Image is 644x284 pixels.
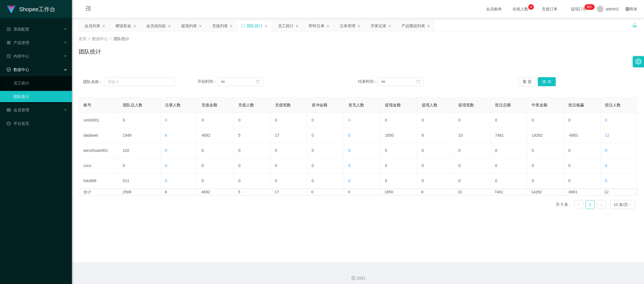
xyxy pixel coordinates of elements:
[454,143,491,158] td: 0
[118,158,160,173] td: 0
[417,189,453,195] td: 8
[309,20,325,31] div: 即时注单
[568,7,589,11] span: 提现订单
[380,128,417,143] td: 1850
[165,163,167,168] span: 0
[118,173,160,189] td: 511
[7,41,11,45] i: 图标: appstore-o
[271,158,307,173] td: 0
[380,143,417,158] td: 0
[146,20,166,31] div: 会员加扣款
[92,36,108,41] span: 数据中心
[83,79,104,85] span: 团队名称：
[307,189,344,195] td: 0
[527,158,564,173] td: 0
[7,6,16,13] img: logo.9652507e.png
[7,68,11,72] i: 图标: check-circle-o
[584,4,595,10] sup: 334
[110,36,111,41] span: /
[168,24,171,28] i: 图标: close
[234,158,271,173] td: 0
[605,118,607,122] span: 0
[275,103,291,107] span: 充值笔数
[118,128,160,143] td: 1949
[7,27,11,31] i: 图标: form
[79,0,98,18] i: 图标: menu-fold
[79,113,118,128] td: ceshi001
[197,113,234,128] td: 0
[416,80,420,84] i: 图标: calendar
[212,20,228,31] div: 充值列表
[114,36,129,41] span: 团队统计
[371,20,386,31] div: 开奖记录
[600,203,603,207] i: 图标: right
[271,189,307,195] td: 17
[264,24,268,28] i: 图标: close
[385,103,401,107] span: 提现金额
[348,163,351,168] span: 0
[632,23,637,28] i: 图标: unlock
[230,24,233,28] i: 图标: close
[348,148,351,153] span: 0
[527,113,564,128] td: 0
[271,113,307,128] td: 0
[118,143,160,158] td: 102
[7,108,11,112] i: 图标: table
[628,203,632,207] i: 图标: down
[79,158,118,173] td: cscs
[307,113,344,128] td: 0
[417,173,454,189] td: 0
[307,128,344,143] td: 0
[197,189,234,195] td: 4692
[160,189,197,195] td: 8
[577,203,580,207] i: 图标: left
[597,200,606,209] li: 下一页
[83,103,91,107] span: 账号
[454,173,491,189] td: 0
[201,103,217,107] span: 充值金额
[13,77,67,89] a: 员工统计
[7,108,29,112] span: 会员管理
[348,103,364,107] span: 首充人数
[454,113,491,128] td: 0
[115,20,131,31] div: 赠送彩金
[307,143,344,158] td: 0
[530,4,532,10] p: 4
[380,158,417,173] td: 0
[453,189,490,195] td: 10
[417,128,454,143] td: 8
[123,103,142,107] span: 团队总人数
[13,91,67,102] a: 团队统计
[234,173,271,189] td: 0
[79,173,118,189] td: fulu888
[605,148,607,153] span: 0
[7,7,55,11] a: Shopee工作台
[247,20,263,31] div: 团队统计
[79,36,87,41] span: 首页
[7,40,29,45] span: 产品管理
[491,113,527,128] td: 0
[564,173,601,189] td: 0
[527,143,564,158] td: 0
[199,24,202,28] i: 图标: close
[76,275,640,281] div: 2021
[102,24,105,28] i: 图标: close
[600,189,637,195] td: 12
[528,4,534,10] sup: 4
[344,189,380,195] td: 0
[79,189,118,195] td: 合计
[605,163,607,168] span: 0
[352,276,355,280] i: 图标: copyright
[527,128,564,143] td: 14262
[79,128,118,143] td: dadawei
[454,158,491,173] td: 0
[165,148,167,153] span: 0
[635,58,641,65] i: 图标: setting
[118,113,160,128] td: 6
[197,158,234,173] td: 0
[454,128,491,143] td: 10
[556,200,572,209] li: 共 5 条，
[234,143,271,158] td: 0
[295,24,299,28] i: 图标: close
[7,54,11,58] i: 图标: profile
